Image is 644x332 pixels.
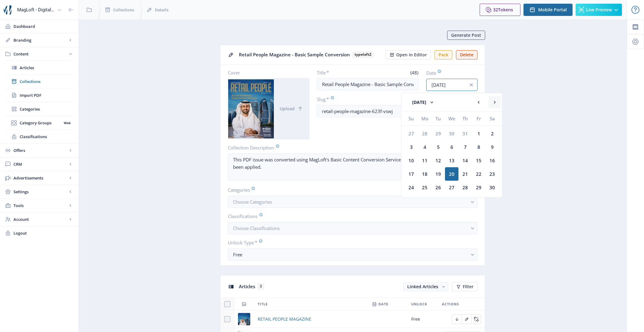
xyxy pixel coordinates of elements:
label: Categories [228,187,473,193]
div: Retail People Magazine - Basic Sample Conversion [239,50,382,59]
span: Category Groups [20,120,62,126]
span: CRM [13,161,67,167]
span: Title [258,300,268,308]
span: Tools [13,202,67,209]
div: 10 [404,154,418,167]
div: 1 [472,127,485,140]
span: Articles [239,283,255,289]
span: Details [155,7,168,13]
nb-badge: Web [62,120,72,126]
a: Category GroupsWeb [6,116,72,130]
span: Linked Articles [407,284,438,289]
div: 4 [418,140,431,154]
b: typeloft2 [352,51,374,58]
span: Logout [13,230,74,236]
div: 26 [431,181,445,194]
button: Live Preview [576,4,622,16]
div: 14 [458,154,472,167]
span: (48) [409,70,419,76]
div: 29 [431,127,445,140]
a: Classifications [6,130,72,143]
label: Slug [317,96,395,103]
div: 22 [472,167,485,181]
span: Offers [13,147,67,153]
label: Unlock Type [228,239,473,246]
button: Choose Classifications [228,222,477,234]
button: Generate Post [447,31,485,40]
button: Upload [274,78,309,139]
button: Choose Categories [228,196,477,208]
div: Free [233,251,467,258]
button: 32Tokens [480,4,520,16]
div: 30 [445,127,458,140]
button: Free [228,248,477,261]
div: 27 [445,181,458,194]
span: Tokens [498,7,513,13]
span: Mobile Portal [538,7,567,12]
label: Classifications [228,213,473,220]
span: Articles [20,65,72,71]
div: 19 [431,167,445,181]
span: Classifications [20,134,72,140]
span: Choose Categories [233,199,272,205]
button: [DATE] [406,96,441,108]
span: Dashboard [13,23,74,29]
label: Date [426,70,473,76]
div: 7 [458,140,472,154]
a: Categories [6,102,72,116]
div: 2 [485,127,499,140]
div: 21 [458,167,472,181]
span: Collections [20,78,72,85]
div: 3 [404,140,418,154]
span: Branding [13,37,67,43]
button: Filter [452,282,477,291]
div: Su [404,112,418,125]
span: Actions [442,300,459,308]
div: Tu [431,112,445,125]
div: 11 [418,154,431,167]
label: Cover [228,70,305,76]
div: 20 [445,167,458,181]
div: 16 [485,154,499,167]
div: 18 [418,167,431,181]
span: 3 [258,283,264,289]
div: Sa [485,112,499,125]
span: Upload [280,106,295,111]
span: Import PDF [20,92,72,98]
div: 9 [485,140,499,154]
span: Unlock [411,300,427,308]
div: 31 [458,127,472,140]
input: Publishing Date [426,79,477,91]
div: 17 [404,167,418,181]
img: properties.app_icon.png [4,5,13,15]
button: Pack [435,50,452,59]
div: 6 [445,140,458,154]
a: Import PDF [6,89,72,102]
div: 12 [431,154,445,167]
div: 28 [458,181,472,194]
a: Articles [6,61,72,74]
div: We [445,112,458,125]
button: Linked Articles [403,282,448,291]
label: Collection Description [228,144,350,151]
div: 5 [431,140,445,154]
span: Date [378,300,388,308]
a: Collections [6,75,72,88]
div: 27 [404,127,418,140]
div: Mo [418,112,431,125]
span: Collections [113,7,134,13]
span: Categories [20,106,72,112]
div: MagLoft - Digital Magazine [17,3,55,17]
button: Mobile Portal [523,4,573,16]
span: Generate Post [451,33,481,38]
div: 25 [418,181,431,194]
span: Account [13,216,67,222]
input: this-is-how-a-slug-looks-like [317,105,478,117]
div: 30 [485,181,499,194]
span: Open in Editor [396,52,427,57]
div: Fr [472,112,485,125]
span: Choose Classifications [233,225,280,231]
label: Title [317,70,366,76]
button: info [465,79,477,91]
button: Delete [456,50,477,59]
